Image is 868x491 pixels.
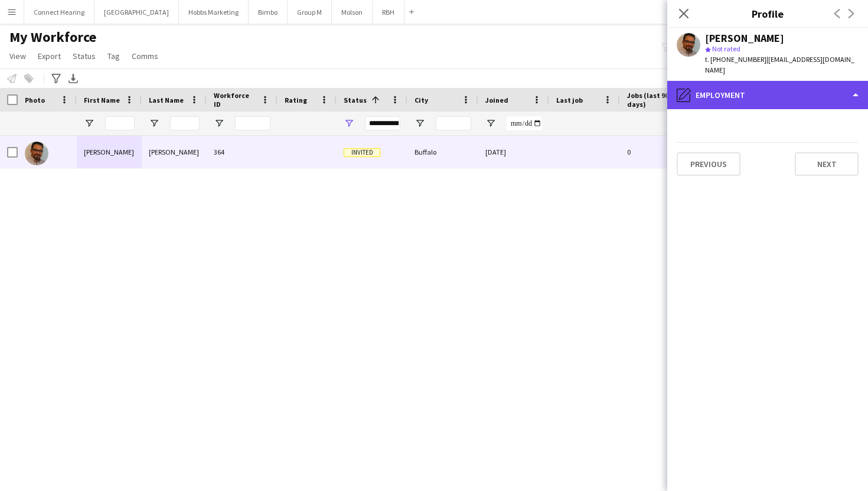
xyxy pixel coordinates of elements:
[795,152,859,176] button: Next
[485,96,508,104] span: Joined
[25,142,48,165] img: Ralfael Castro
[105,116,135,130] input: First Name Filter Input
[627,91,676,109] span: Jobs (last 90 days)
[415,118,425,129] button: Open Filter Menu
[214,91,256,109] span: Workforce ID
[132,51,158,61] span: Comms
[214,118,224,129] button: Open Filter Menu
[344,118,354,129] button: Open Filter Menu
[677,152,740,176] button: Previous
[77,136,142,168] div: [PERSON_NAME]
[332,1,373,24] button: Molson
[285,96,307,104] span: Rating
[94,1,179,24] button: [GEOGRAPHIC_DATA]
[344,96,367,104] span: Status
[66,71,80,86] app-action-btn: Export XLSX
[49,71,63,86] app-action-btn: Advanced filters
[705,55,766,64] span: t. [PHONE_NUMBER]
[207,136,278,168] div: 364
[235,116,270,130] input: Workforce ID Filter Input
[107,51,120,61] span: Tag
[556,96,583,104] span: Last job
[170,116,200,130] input: Last Name Filter Input
[5,48,31,64] a: View
[407,136,478,168] div: Buffalo
[344,148,380,157] span: Invited
[667,6,868,21] h3: Profile
[103,48,125,64] a: Tag
[705,55,854,74] span: | [EMAIL_ADDRESS][DOMAIN_NAME]
[68,48,100,64] a: Status
[249,1,288,24] button: Bimbo
[24,1,94,24] button: Connect Hearing
[288,1,332,24] button: Group M
[84,96,120,104] span: First Name
[149,118,159,129] button: Open Filter Menu
[149,96,184,104] span: Last Name
[127,48,163,64] a: Comms
[9,51,26,61] span: View
[84,118,94,129] button: Open Filter Menu
[436,116,471,130] input: City Filter Input
[9,28,96,46] span: My Workforce
[712,44,740,53] span: Not rated
[478,136,549,168] div: [DATE]
[705,33,784,44] div: [PERSON_NAME]
[620,136,697,168] div: 0
[415,96,428,104] span: City
[373,1,404,24] button: RBH
[38,51,61,61] span: Export
[25,96,45,104] span: Photo
[667,81,868,109] div: Employment
[179,1,249,24] button: Hobbs Marketing
[73,51,96,61] span: Status
[142,136,207,168] div: [PERSON_NAME]
[507,116,542,130] input: Joined Filter Input
[33,48,66,64] a: Export
[485,118,496,129] button: Open Filter Menu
